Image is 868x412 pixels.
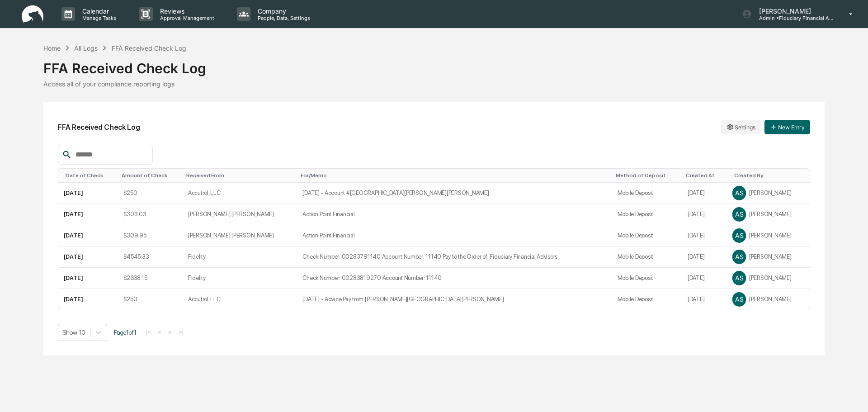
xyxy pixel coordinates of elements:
button: >| [176,328,186,336]
td: Mobile Deposit [612,246,682,268]
p: Admin • Fiduciary Financial Advisors [752,15,836,21]
div: FFA Received Check Log [112,44,186,52]
td: [DATE] [58,268,118,289]
p: Manage Tasks [75,15,121,21]
div: Toggle SortBy [734,172,806,179]
td: Mobile Deposit [612,225,682,246]
div: Toggle SortBy [616,172,679,179]
td: [DATE] [58,246,118,268]
p: Reviews [153,7,219,15]
div: [PERSON_NAME] [732,250,804,264]
td: [PERSON_NAME] [PERSON_NAME] [183,204,297,225]
span: AS [735,295,743,303]
span: AS [735,232,743,239]
td: Action Point Financial [297,225,612,246]
td: [DATE] [682,289,727,310]
button: |< [143,328,154,336]
button: < [155,328,164,336]
span: AS [735,253,743,260]
div: Toggle SortBy [301,172,608,179]
td: [DATE] [58,183,118,204]
button: New Entry [764,120,810,134]
div: Toggle SortBy [66,172,114,179]
div: Toggle SortBy [186,172,294,179]
td: Accutrol, LLC [183,183,297,204]
span: Page 1 of 1 [114,329,137,336]
p: People, Data, Settings [250,15,315,21]
td: Fidelity [183,246,297,268]
div: [PERSON_NAME] [732,229,804,242]
td: [PERSON_NAME] [PERSON_NAME] [183,225,297,246]
iframe: Open customer support [839,382,863,407]
div: All Logs [74,44,98,52]
td: Action Point Financial [297,204,612,225]
div: [PERSON_NAME] [732,293,804,306]
div: FFA Received Check Log [43,53,825,76]
td: $2638.15 [118,268,183,289]
div: Toggle SortBy [122,172,179,179]
p: Company [250,7,315,15]
td: Mobile Deposit [612,268,682,289]
div: Toggle SortBy [686,172,724,179]
td: Check Number: 00283791140 Account Number: 11140 Pay to the Order of: Fiduciary Financial Advisors [297,246,612,268]
div: Home [43,44,61,52]
td: Mobile Deposit [612,289,682,310]
button: Settings [721,120,761,134]
button: > [165,328,175,336]
td: Accutrol, LLC [183,289,297,310]
span: AS [735,210,743,218]
td: Mobile Deposit [612,183,682,204]
td: Fidelity [183,268,297,289]
p: Approval Management [153,15,219,21]
h2: FFA Received Check Log [58,123,140,132]
td: [DATE] [58,204,118,225]
td: [DATE] [682,268,727,289]
p: Calendar [75,7,121,15]
td: $250 [118,183,183,204]
td: $303.03 [118,204,183,225]
span: AS [735,274,743,282]
div: [PERSON_NAME] [732,271,804,285]
div: [PERSON_NAME] [732,186,804,200]
td: [DATE] [682,204,727,225]
td: Check Number: 00283819270 Account Number: 11140 [297,268,612,289]
p: [PERSON_NAME] [752,7,836,15]
td: [DATE] [682,183,727,204]
td: [DATE] [58,289,118,310]
td: $250 [118,289,183,310]
td: [DATE] [682,225,727,246]
td: [DATE] - Account #[GEOGRAPHIC_DATA][PERSON_NAME][PERSON_NAME] [297,183,612,204]
td: Mobile Deposit [612,204,682,225]
td: [DATE] [682,246,727,268]
td: $309.95 [118,225,183,246]
td: [DATE] [58,225,118,246]
span: AS [735,189,743,197]
div: [PERSON_NAME] [732,208,804,221]
div: Access all of your compliance reporting logs [43,80,825,88]
img: logo [22,5,43,23]
td: $4545.33 [118,246,183,268]
td: [DATE] - Advice Pay from [PERSON_NAME][GEOGRAPHIC_DATA][PERSON_NAME] [297,289,612,310]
